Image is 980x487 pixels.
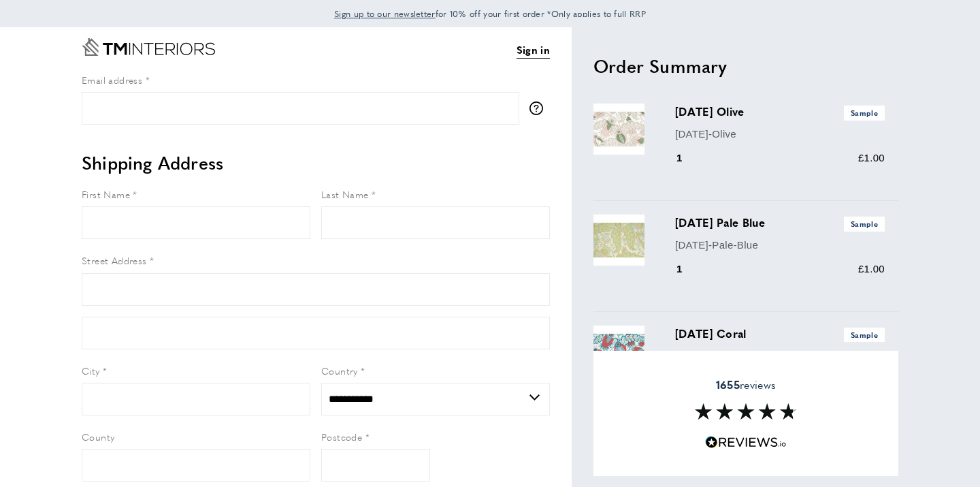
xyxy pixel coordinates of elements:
[716,378,776,392] span: reviews
[675,126,885,142] p: [DATE]-Olive
[858,263,885,274] span: £1.00
[82,253,147,267] span: Street Address
[517,42,550,59] a: Sign in
[844,217,885,231] span: Sample
[593,54,898,78] h2: Order Summary
[82,430,114,443] span: County
[705,436,787,449] img: Reviews.io 5 stars
[675,326,885,342] h3: [DATE] Coral
[529,101,550,115] button: More information
[716,377,740,392] strong: 1655
[334,7,646,20] span: for 10% off your first order *Only applies to full RRP
[593,104,644,155] img: Carnival Olive
[593,215,644,266] img: Carnival Pale Blue
[675,348,885,364] p: [DATE]-Coral
[675,215,885,231] h3: [DATE] Pale Blue
[321,364,358,377] span: Country
[695,403,797,420] img: Reviews section
[321,430,362,443] span: Postcode
[82,364,100,377] span: City
[844,328,885,342] span: Sample
[321,187,369,201] span: Last Name
[334,7,436,20] a: Sign up to our newsletter
[82,73,142,87] span: Email address
[82,151,550,175] h2: Shipping Address
[82,38,215,56] a: Go to Home page
[334,7,436,20] span: Sign up to our newsletter
[593,326,644,377] img: Carnival Coral
[858,152,885,163] span: £1.00
[675,237,885,253] p: [DATE]-Pale-Blue
[82,187,130,201] span: First Name
[675,150,702,166] div: 1
[675,261,702,277] div: 1
[675,104,885,120] h3: [DATE] Olive
[844,106,885,120] span: Sample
